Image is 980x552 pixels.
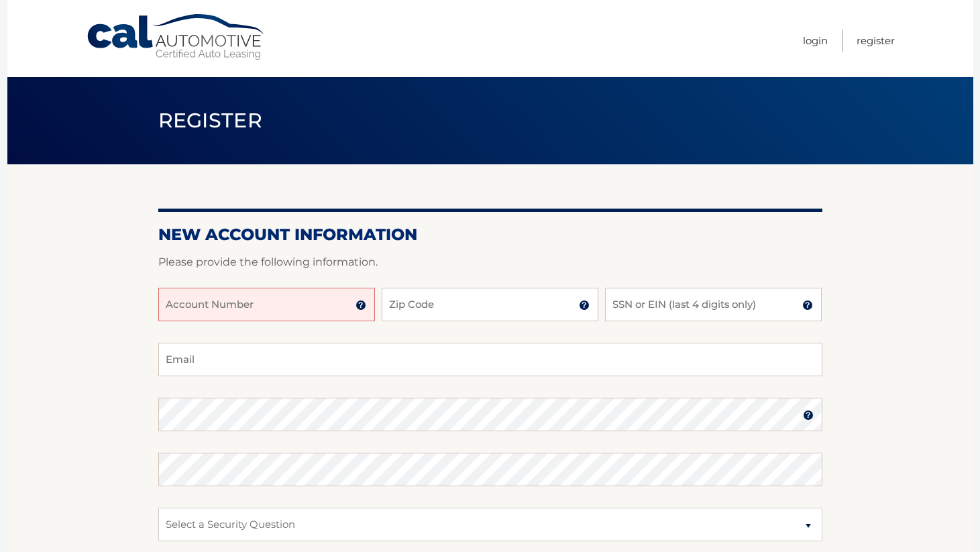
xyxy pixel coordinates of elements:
input: Email [158,343,822,376]
h2: New Account Information [158,225,822,245]
input: SSN or EIN (last 4 digits only) [605,288,822,321]
span: Register [158,108,263,133]
img: tooltip.svg [803,410,814,421]
img: tooltip.svg [802,300,813,311]
p: Please provide the following information. [158,253,822,272]
a: Login [803,30,828,52]
a: Cal Automotive [86,13,267,61]
img: tooltip.svg [356,300,366,311]
input: Account Number [158,288,375,321]
img: tooltip.svg [579,300,590,311]
a: Register [857,30,895,52]
input: Zip Code [382,288,598,321]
